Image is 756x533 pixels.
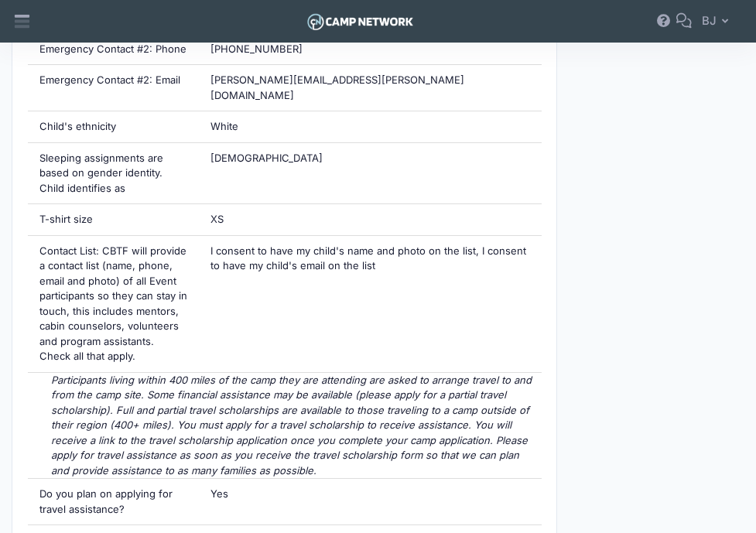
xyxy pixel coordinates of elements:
[28,65,199,111] div: Emergency Contact #2: Email
[210,244,526,272] span: I consent to have my child's name and photo on the list, I consent to have my child's email on th...
[7,4,38,39] div: Show aside menu
[692,4,744,39] button: BJ
[210,487,228,500] span: Yes
[28,111,199,142] div: Child's ethnicity
[28,34,199,65] div: Emergency Contact #2: Phone
[28,373,542,479] div: Participants living within 400 miles of the camp they are attending are asked to arrange travel t...
[702,12,717,29] span: BJ
[210,73,464,101] span: [PERSON_NAME][EMAIL_ADDRESS][PERSON_NAME][DOMAIN_NAME]
[210,43,303,55] span: [PHONE_NUMBER]
[28,479,199,524] div: Do you plan on applying for travel assistance?
[305,10,416,33] img: Logo
[210,213,224,225] span: XS
[28,143,199,204] div: Sleeping assignments are based on gender identity. Child identifies as
[28,236,199,372] div: Contact List: CBTF will provide a contact list (name, phone, email and photo) of all Event partic...
[28,204,199,235] div: T-shirt size
[210,152,323,164] span: [DEMOGRAPHIC_DATA]
[210,120,238,132] span: White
